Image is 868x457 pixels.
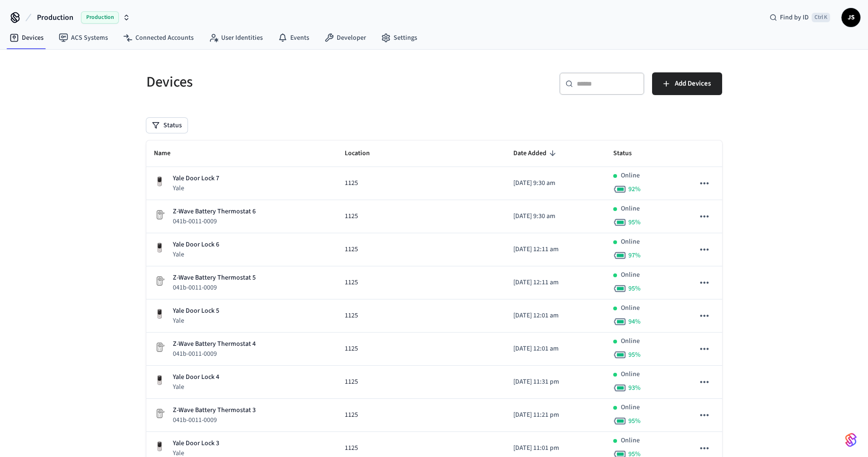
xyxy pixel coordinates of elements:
img: Placeholder Lock Image [154,342,165,353]
p: Z-Wave Battery Thermostat 4 [173,339,256,349]
span: 92 % [628,185,641,194]
p: [DATE] 12:01 am [513,311,598,321]
p: Z-Wave Battery Thermostat 6 [173,207,256,217]
p: Yale Door Lock 3 [173,439,219,448]
a: ACS Systems [51,29,116,46]
img: Placeholder Lock Image [154,408,165,419]
button: JS [841,8,860,27]
p: Online [621,237,640,247]
h5: Devices [146,72,429,92]
p: Yale Door Lock 7 [173,174,219,184]
p: Yale [173,382,219,392]
p: 041b-0011-0009 [173,349,256,359]
span: 95 % [628,416,641,426]
img: Placeholder Lock Image [154,209,165,220]
p: Yale Door Lock 5 [173,306,219,316]
a: Devices [2,29,51,46]
span: Date Added [513,146,559,161]
img: SeamLogoGradient.69752ec5.svg [845,432,857,448]
p: Z-Wave Battery Thermostat 5 [173,273,256,283]
button: Status [146,118,188,133]
p: Online [621,303,640,313]
span: Name [154,146,183,161]
img: Yale Assure Touchscreen Wifi Smart Lock, Satin Nickel, Front [154,308,165,320]
p: Online [621,369,640,379]
span: 1125 [345,410,358,420]
p: Yale Door Lock 4 [173,372,219,382]
span: Ctrl K [812,13,830,22]
p: [DATE] 11:01 pm [513,443,598,453]
span: 1125 [345,443,358,453]
span: 95 % [628,350,641,360]
span: Status [613,146,644,161]
p: 041b-0011-0009 [173,415,256,425]
span: 1125 [345,245,358,255]
span: Production [37,12,73,23]
span: 1125 [345,311,358,321]
div: Find by IDCtrl K [762,9,838,26]
p: Yale [173,316,219,325]
span: 93 % [628,383,641,393]
p: Yale Door Lock 6 [173,240,219,250]
span: 1125 [345,278,358,288]
p: [DATE] 11:21 pm [513,410,598,420]
p: Online [621,436,640,446]
p: [DATE] 9:30 am [513,211,598,221]
span: 94 % [628,317,641,326]
a: Settings [374,29,425,46]
span: 1125 [345,344,358,354]
a: Connected Accounts [116,29,201,46]
p: [DATE] 9:30 am [513,178,598,188]
p: 041b-0011-0009 [173,217,256,226]
p: Online [621,270,640,280]
p: Online [621,171,640,181]
img: Yale Assure Touchscreen Wifi Smart Lock, Satin Nickel, Front [154,441,165,452]
p: Yale [173,184,219,193]
a: Events [270,29,317,46]
span: JS [842,9,859,26]
span: 1125 [345,178,358,188]
img: Yale Assure Touchscreen Wifi Smart Lock, Satin Nickel, Front [154,375,165,386]
p: Z-Wave Battery Thermostat 3 [173,405,256,415]
p: Yale [173,250,219,259]
p: 041b-0011-0009 [173,283,256,292]
p: [DATE] 12:01 am [513,344,598,354]
span: Production [81,11,119,24]
span: 95 % [628,218,641,227]
p: [DATE] 12:11 am [513,245,598,255]
span: 97 % [628,251,641,260]
span: Location [345,146,382,161]
a: Developer [317,29,374,46]
span: 1125 [345,211,358,221]
img: Placeholder Lock Image [154,275,165,287]
span: Add Devices [675,78,711,90]
a: User Identities [201,29,270,46]
img: Yale Assure Touchscreen Wifi Smart Lock, Satin Nickel, Front [154,176,165,187]
p: [DATE] 12:11 am [513,278,598,288]
span: 95 % [628,284,641,293]
p: Online [621,336,640,346]
button: Add Devices [652,72,722,95]
span: Find by ID [780,13,809,22]
p: [DATE] 11:31 pm [513,377,598,387]
p: Online [621,204,640,214]
img: Yale Assure Touchscreen Wifi Smart Lock, Satin Nickel, Front [154,242,165,254]
span: 1125 [345,377,358,387]
p: Online [621,403,640,413]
